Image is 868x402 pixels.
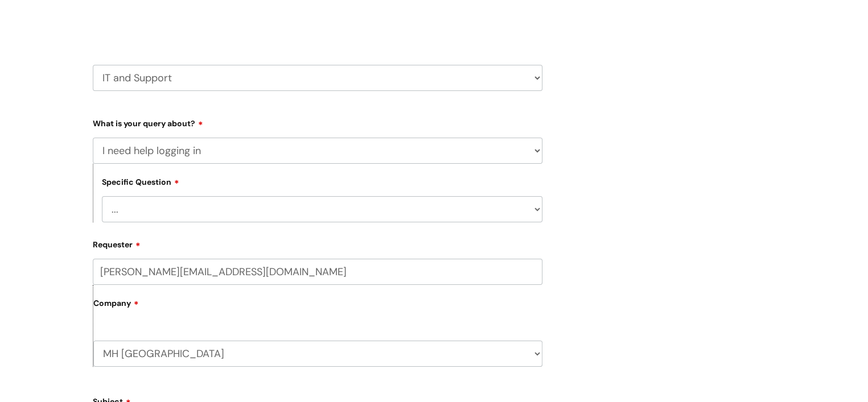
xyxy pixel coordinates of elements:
label: What is your query about? [93,115,542,129]
input: Email [93,259,542,285]
label: Requester [93,236,542,250]
label: Company [93,295,542,320]
h2: Select issue type [93,7,542,28]
label: Specific Question [102,176,179,187]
